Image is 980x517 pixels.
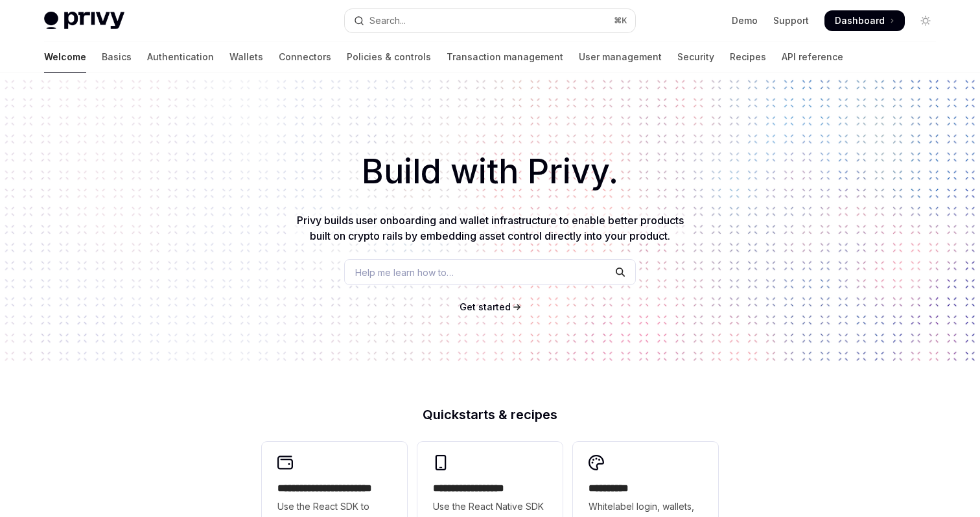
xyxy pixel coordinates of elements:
span: Privy builds user onboarding and wallet infrastructure to enable better products built on crypto ... [297,214,684,242]
span: Dashboard [835,14,885,27]
a: Get started [460,301,511,314]
a: Policies & controls [347,41,431,73]
a: Support [773,14,809,27]
a: Recipes [730,41,766,73]
button: Toggle dark mode [915,10,936,31]
a: Basics [102,41,132,73]
a: Connectors [279,41,331,73]
h1: Build with Privy. [21,146,959,197]
div: Search... [369,13,406,29]
a: Transaction management [447,41,563,73]
span: Get started [460,301,511,312]
a: Demo [732,14,758,27]
h2: Quickstarts & recipes [262,408,718,421]
span: ⌘ K [614,16,627,26]
a: Wallets [229,41,263,73]
span: Help me learn how to… [355,266,454,279]
a: Welcome [44,41,86,73]
a: User management [579,41,662,73]
a: API reference [782,41,843,73]
a: Dashboard [824,10,905,31]
a: Security [677,41,714,73]
a: Authentication [147,41,214,73]
img: light logo [44,12,124,30]
button: Open search [345,9,635,32]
